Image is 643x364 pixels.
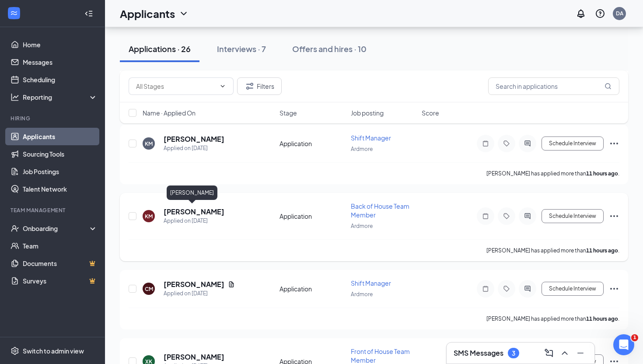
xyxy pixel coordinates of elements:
span: Name · Applied On [143,108,196,117]
svg: Tag [501,213,512,220]
div: Application [280,212,346,220]
svg: Collapse [84,9,93,18]
a: Team [23,237,98,255]
button: Filter Filters [237,77,282,95]
svg: Note [480,285,491,292]
span: Ardmore [351,291,373,297]
span: Ardmore [351,146,373,152]
svg: QuestionInfo [595,8,605,19]
svg: Analysis [10,93,19,101]
div: Reporting [23,93,98,101]
div: Onboarding [23,224,90,233]
svg: UserCheck [10,224,19,233]
p: [PERSON_NAME] has applied more than . [486,170,619,177]
svg: Ellipses [609,283,619,294]
div: CM [145,285,153,293]
svg: Minimize [575,348,586,358]
div: KM [145,213,153,220]
div: Applied on [DATE] [164,217,224,225]
div: DA [616,10,623,17]
svg: ActiveChat [522,213,533,220]
a: Home [23,36,98,53]
p: [PERSON_NAME] has applied more than . [486,247,619,254]
svg: ComposeMessage [544,348,554,358]
div: Team Management [10,206,96,214]
div: [PERSON_NAME] [167,185,217,200]
svg: ActiveChat [522,140,533,147]
iframe: Intercom live chat [613,334,634,355]
b: 11 hours ago [586,247,618,254]
div: KM [145,140,153,147]
svg: MagnifyingGlass [605,83,612,90]
svg: Tag [501,285,512,292]
svg: ChevronDown [178,8,189,19]
a: Messages [23,53,98,71]
h5: [PERSON_NAME] [164,134,224,144]
div: Applied on [DATE] [164,289,235,298]
span: Shift Manager [351,279,391,287]
a: SurveysCrown [23,272,98,290]
h5: [PERSON_NAME] [164,280,224,289]
a: Talent Network [23,180,98,198]
p: [PERSON_NAME] has applied more than . [486,315,619,322]
span: Shift Manager [351,134,391,142]
span: Back of House Team Member [351,202,409,219]
svg: ChevronUp [559,348,570,358]
span: Ardmore [351,223,373,229]
svg: WorkstreamLogo [10,9,18,17]
div: 3 [512,350,515,357]
svg: ChevronDown [219,83,226,90]
span: 1 [631,334,638,341]
div: Hiring [10,115,96,122]
h5: [PERSON_NAME] [164,207,224,217]
input: All Stages [136,81,216,91]
svg: Notifications [576,8,586,19]
svg: Ellipses [609,211,619,221]
button: Minimize [573,346,587,360]
a: Job Postings [23,163,98,180]
b: 11 hours ago [586,315,618,322]
button: Schedule Interview [542,209,604,223]
span: Score [422,108,439,117]
a: Sourcing Tools [23,145,98,163]
div: Applied on [DATE] [164,144,224,153]
svg: Note [480,213,491,220]
h3: SMS Messages [454,348,503,358]
svg: Filter [245,81,255,91]
svg: Tag [501,140,512,147]
div: Switch to admin view [23,346,84,355]
svg: Note [480,140,491,147]
button: ComposeMessage [542,346,556,360]
input: Search in applications [488,77,619,95]
a: Scheduling [23,71,98,88]
button: ChevronUp [558,346,572,360]
div: Interviews · 7 [217,43,266,54]
div: Application [280,284,346,293]
div: Offers and hires · 10 [292,43,367,54]
a: Applicants [23,128,98,145]
div: Applications · 26 [129,43,191,54]
span: Job posting [351,108,384,117]
div: Application [280,139,346,148]
svg: Document [228,281,235,288]
b: 11 hours ago [586,170,618,177]
h1: Applicants [120,6,175,21]
svg: Settings [10,346,19,355]
button: Schedule Interview [542,282,604,296]
svg: ActiveChat [522,285,533,292]
span: Front of House Team Member [351,347,410,364]
svg: Ellipses [609,138,619,149]
a: DocumentsCrown [23,255,98,272]
span: Stage [280,108,297,117]
button: Schedule Interview [542,136,604,150]
h5: [PERSON_NAME] [164,352,224,362]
